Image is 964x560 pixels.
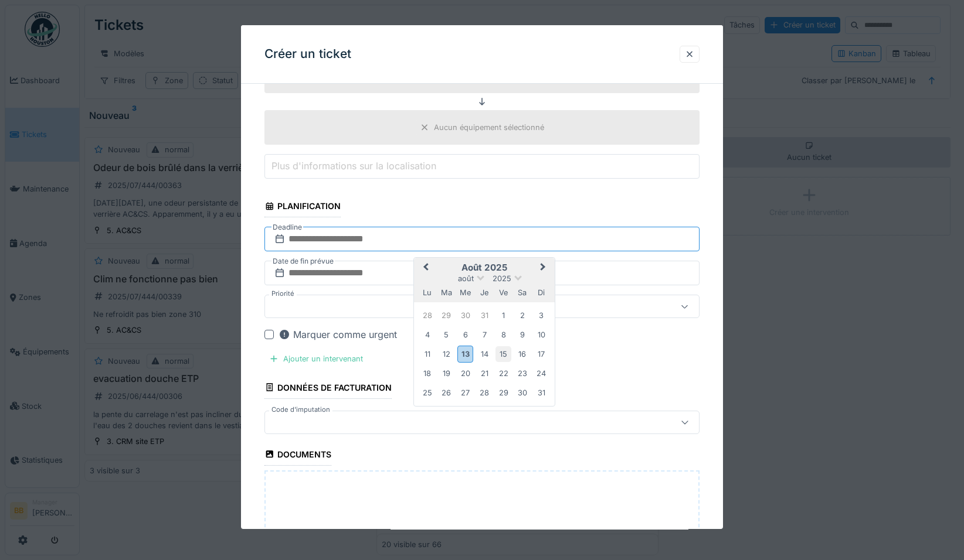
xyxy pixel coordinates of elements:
[414,262,555,273] h2: août 2025
[476,285,492,301] div: jeudi
[439,366,454,382] div: Choose mardi 19 août 2025
[514,308,530,323] div: Choose samedi 2 août 2025
[476,385,492,401] div: Choose jeudi 28 août 2025
[419,366,435,382] div: Choose lundi 18 août 2025
[495,366,511,382] div: Choose vendredi 22 août 2025
[476,346,492,362] div: Choose jeudi 14 août 2025
[457,385,473,401] div: Choose mercredi 27 août 2025
[279,327,397,342] div: Marquer comme urgent
[514,327,530,343] div: Choose samedi 9 août 2025
[458,274,474,283] span: août
[264,47,351,62] h3: Créer un ticket
[264,351,368,367] div: Ajouter un intervenant
[514,385,530,401] div: Choose samedi 30 août 2025
[493,274,511,283] span: 2025
[439,327,454,343] div: Choose mardi 5 août 2025
[419,285,435,301] div: lundi
[264,446,331,466] div: Documents
[434,122,544,133] div: Aucun équipement sélectionné
[514,366,530,382] div: Choose samedi 23 août 2025
[264,379,392,399] div: Données de facturation
[534,366,549,382] div: Choose dimanche 24 août 2025
[419,308,435,323] div: Choose lundi 28 juillet 2025
[534,385,549,401] div: Choose dimanche 31 août 2025
[495,285,511,301] div: vendredi
[264,197,341,217] div: Planification
[417,306,551,402] div: Month août, 2025
[535,259,554,278] button: Next Month
[495,327,511,343] div: Choose vendredi 8 août 2025
[269,289,297,299] label: Priorité
[534,285,549,301] div: dimanche
[439,346,454,362] div: Choose mardi 12 août 2025
[419,327,435,343] div: Choose lundi 4 août 2025
[457,327,473,343] div: Choose mercredi 6 août 2025
[457,285,473,301] div: mercredi
[476,308,492,323] div: Choose jeudi 31 juillet 2025
[419,385,435,401] div: Choose lundi 25 août 2025
[514,346,530,362] div: Choose samedi 16 août 2025
[439,385,454,401] div: Choose mardi 26 août 2025
[439,285,454,301] div: mardi
[514,285,530,301] div: samedi
[439,308,454,323] div: Choose mardi 29 juillet 2025
[457,346,473,363] div: Choose mercredi 13 août 2025
[457,308,473,323] div: Choose mercredi 30 juillet 2025
[495,385,511,401] div: Choose vendredi 29 août 2025
[534,327,549,343] div: Choose dimanche 10 août 2025
[534,346,549,362] div: Choose dimanche 17 août 2025
[269,159,439,173] label: Plus d'informations sur la localisation
[534,308,549,323] div: Choose dimanche 3 août 2025
[457,366,473,382] div: Choose mercredi 20 août 2025
[476,327,492,343] div: Choose jeudi 7 août 2025
[495,308,511,323] div: Choose vendredi 1 août 2025
[415,259,434,278] button: Previous Month
[419,346,435,362] div: Choose lundi 11 août 2025
[476,366,492,382] div: Choose jeudi 21 août 2025
[269,405,332,415] label: Code d'imputation
[495,346,511,362] div: Choose vendredi 15 août 2025
[271,221,303,234] label: Deadline
[271,255,335,268] label: Date de fin prévue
